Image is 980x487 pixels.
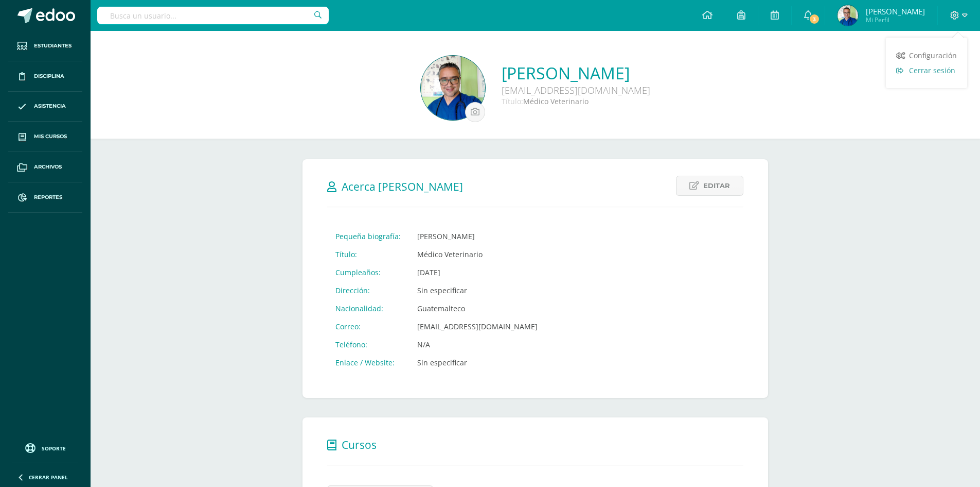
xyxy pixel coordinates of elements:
td: N/A [409,335,546,354]
td: Enlace / Website: [327,354,409,372]
span: Archivos [34,163,62,171]
span: Reportes [34,193,62,201]
span: Médico Veterinario [523,96,589,106]
span: Mi Perfil [866,15,925,24]
a: Archivos [8,152,82,182]
span: Editar [703,176,730,195]
a: Disciplina [8,61,82,92]
span: Configuración [909,51,957,60]
div: [EMAIL_ADDRESS][DOMAIN_NAME] [502,84,650,96]
span: Estudiantes [34,42,72,50]
img: a16637801c4a6befc1e140411cafe4ae.png [838,5,858,26]
span: Disciplina [34,72,64,80]
td: Sin especificar [409,354,546,372]
td: [PERSON_NAME] [409,227,546,245]
td: Guatemalteco [409,299,546,317]
td: Nacionalidad: [327,299,409,317]
td: Sin especificar [409,281,546,299]
span: [PERSON_NAME] [866,6,925,16]
a: Editar [676,176,743,196]
td: Médico Veterinario [409,245,546,263]
span: Asistencia [34,102,66,110]
a: [PERSON_NAME] [502,62,650,84]
td: Cumpleaños: [327,263,409,281]
td: [DATE] [409,263,546,281]
span: Cerrar sesión [909,65,955,75]
td: [EMAIL_ADDRESS][DOMAIN_NAME] [409,317,546,335]
a: Configuración [886,48,967,63]
td: Teléfono: [327,335,409,354]
a: Mis cursos [8,122,82,152]
span: 3 [808,13,819,25]
span: Mis cursos [34,132,67,141]
span: Título: [502,96,523,106]
a: Asistencia [8,92,82,122]
td: Pequeña biografía: [327,227,409,245]
a: Cerrar sesión [886,63,967,78]
span: Cursos [342,438,377,452]
img: aa8d323b1b517e87a87d0abd3dfdd952.png [421,56,485,120]
a: Reportes [8,182,82,213]
span: Acerca [PERSON_NAME] [342,179,463,194]
span: Cerrar panel [29,474,68,481]
span: Soporte [42,445,66,452]
td: Dirección: [327,281,409,299]
td: Título: [327,245,409,263]
td: Correo: [327,317,409,335]
a: Estudiantes [8,31,82,61]
a: Soporte [12,441,78,455]
input: Busca un usuario... [97,7,329,24]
